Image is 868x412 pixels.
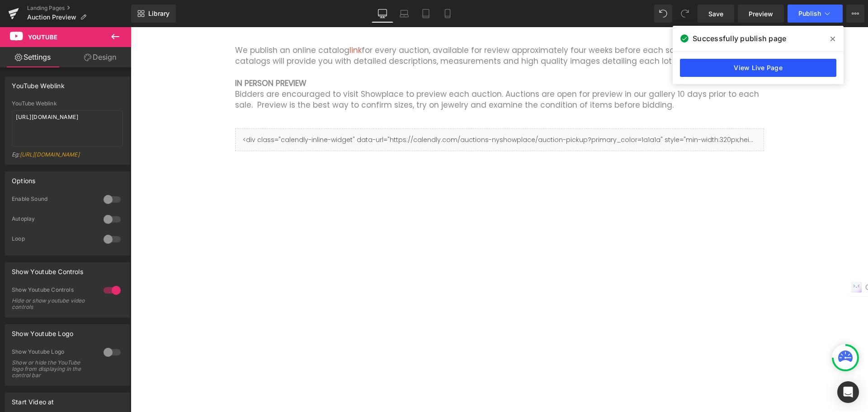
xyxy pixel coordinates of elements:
span: Save [708,9,723,19]
div: Enable Sound [12,195,94,205]
div: YouTube Weblink [12,100,123,107]
span: Publish [798,10,821,17]
p: Bidders are encouraged to visit Showplace to preview each auction. Auctions are open for preview ... [104,62,633,84]
button: More [846,5,864,23]
span: Library [148,9,170,18]
strong: IN PERSON PREVIEW [104,51,176,62]
div: Show Youtube Controls [12,263,83,275]
p: We publish an online catalog for every auction, available for review approximately four weeks bef... [104,18,633,40]
a: Design [67,47,133,67]
div: Hide or show youtube video controls [12,298,93,310]
a: link [219,18,231,28]
div: Eg: [12,151,123,164]
a: View Live Page [680,59,836,77]
button: Undo [654,5,672,23]
button: Redo [676,5,694,23]
a: Preview [738,5,784,23]
a: Mobile [437,5,458,23]
div: Show Youtube Controls [12,286,94,296]
div: Show Youtube Logo [12,325,73,337]
span: Youtube [28,33,57,41]
span: Preview [749,9,773,19]
a: Desktop [372,5,393,23]
div: Show or hide the YouTube logo from displaying in the control bar [12,360,93,379]
a: New Library [131,5,176,23]
div: Autoplay [12,215,94,225]
button: Publish [788,5,843,23]
span: Successfully publish page [693,33,786,44]
a: Laptop [393,5,415,23]
a: Landing Pages [27,5,131,12]
span: Auction Preview [27,14,76,21]
div: Show Youtube Logo [12,348,94,358]
a: Tablet [415,5,437,23]
div: Options [12,172,35,185]
div: Loop [12,235,94,245]
a: [URL][DOMAIN_NAME] [20,151,80,158]
div: Start Video at [12,393,54,406]
div: Open Intercom Messenger [837,381,859,403]
div: YouTube Weblink [12,77,65,90]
